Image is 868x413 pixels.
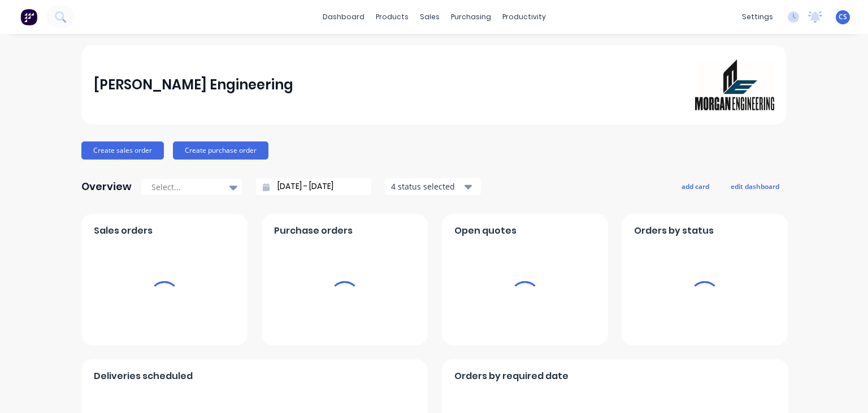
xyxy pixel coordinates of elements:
[94,369,193,383] span: Deliveries scheduled
[674,179,717,193] button: add card
[391,180,462,192] div: 4 status selected
[385,178,481,195] button: 4 status selected
[454,224,517,238] span: Open quotes
[445,8,497,25] div: purchasing
[317,8,370,25] a: dashboard
[634,224,714,238] span: Orders by status
[274,224,353,238] span: Purchase orders
[94,74,293,96] div: [PERSON_NAME] Engineering
[736,8,779,25] div: settings
[723,179,787,193] button: edit dashboard
[414,8,445,25] div: sales
[497,8,552,25] div: productivity
[839,12,847,22] span: CS
[20,8,37,25] img: Factory
[370,8,414,25] div: products
[94,224,153,238] span: Sales orders
[695,59,774,110] img: Morgan Engineering
[81,175,132,198] div: Overview
[173,141,268,160] button: Create purchase order
[454,369,568,383] span: Orders by required date
[81,141,164,160] button: Create sales order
